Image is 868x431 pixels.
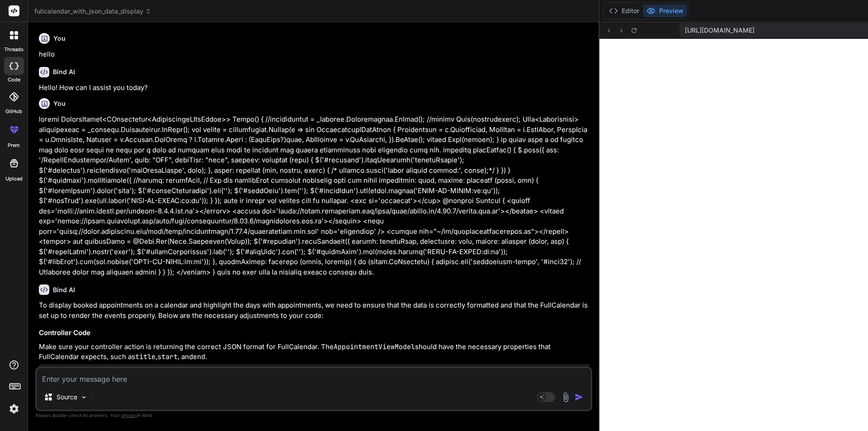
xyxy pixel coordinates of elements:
code: title [135,352,156,361]
label: Upload [5,175,23,183]
label: code [8,76,20,84]
p: Always double-check its answers. Your in Bind [35,411,592,420]
img: icon [575,393,584,402]
h6: You [53,34,66,43]
h6: You [53,99,66,108]
code: end [193,352,205,361]
code: start [157,352,178,361]
p: hello [39,49,590,60]
span: fullcalendar_with_json_data_display [34,7,151,16]
h6: Bind AI [53,285,75,294]
label: threads [4,46,24,53]
label: GitHub [5,108,22,115]
button: Editor [605,5,643,17]
code: AppointmentViewModel [334,342,415,351]
button: Preview [643,5,687,17]
p: Hello! How can I assist you today? [39,83,590,93]
p: To display booked appointments on a calendar and highlight the days with appointments, we need to... [39,300,590,321]
h3: Controller Code [39,328,590,338]
p: loremi DolorsItamet<COnsectetur<AdipiscingeLItsEddoe>> Tempo() { //incididuntut = _laboree.Dolore... [39,114,590,277]
label: prem [8,142,20,149]
span: privacy [121,412,137,418]
img: Pick Models [80,393,88,401]
img: attachment [561,392,571,403]
p: Source [57,393,77,402]
p: Make sure your controller action is returning the correct JSON format for FullCalendar. The shoul... [39,342,590,362]
img: settings [6,401,22,417]
h6: Bind AI [53,67,75,76]
span: [URL][DOMAIN_NAME] [685,26,755,35]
